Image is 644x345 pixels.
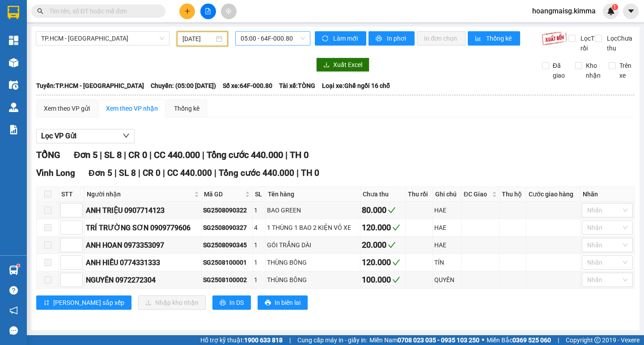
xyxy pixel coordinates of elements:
span: check [388,206,396,214]
span: notification [9,306,18,315]
th: Thu hộ [500,187,527,202]
button: syncLàm mới [315,31,366,46]
span: CR 0 [128,150,147,160]
span: plus [184,8,191,14]
div: NGUYÊN 0972272304 [86,274,200,286]
div: TÍN [434,258,460,267]
td: SG2508090327 [202,219,253,237]
span: Loại xe: Ghế ngồi 16 chỗ [322,81,390,91]
div: 80.000 [362,204,404,216]
div: 120.000 [362,256,404,269]
span: Miền Bắc [487,335,551,345]
span: aim [225,8,232,14]
button: In đơn chọn [417,31,466,46]
th: Ghi chú [433,187,462,202]
span: | [114,168,117,178]
span: | [285,150,288,160]
button: printerIn biên lai [258,295,308,310]
img: warehouse-icon [9,266,18,275]
div: BAO GREEN [267,205,359,215]
button: printerIn DS [212,295,251,310]
span: TH 0 [290,150,309,160]
td: SG2508090322 [202,202,253,219]
span: Mã GD [204,189,243,199]
div: TRÍ TRƯỜNG SƠN 0909779606 [86,222,200,233]
button: caret-down [623,4,639,19]
span: ⚪️ [482,338,484,342]
div: HAE [434,223,460,233]
span: printer [265,299,271,307]
span: check [388,241,396,249]
span: ĐC Giao [464,189,490,199]
div: THÙNG BÔNG [267,275,359,285]
button: aim [221,4,237,19]
span: caret-down [627,7,635,15]
span: In phơi [387,33,407,43]
b: Tuyến: TP.HCM - [GEOGRAPHIC_DATA] [36,82,144,89]
span: Đơn 5 [74,150,97,160]
span: SL 8 [104,150,122,160]
span: Cung cấp máy in - giấy in: [297,335,367,345]
span: download [323,62,330,69]
span: | [100,150,102,160]
span: Miền Nam [369,335,479,345]
span: | [297,168,299,178]
span: | [289,335,291,345]
td: SG2508100001 [202,254,253,271]
button: file-add [200,4,216,19]
span: | [138,168,140,178]
div: SG2508100001 [203,258,251,267]
span: file-add [205,8,211,14]
span: TỔNG [36,150,60,160]
span: Thống kê [486,33,513,43]
div: SG2508090327 [203,223,251,233]
div: ANH HIẾU 0774331333 [86,257,200,268]
span: In biên lai [275,298,301,308]
span: Lọc VP Gửi [41,130,76,141]
span: 05:00 - 64F-000.80 [241,32,305,45]
button: downloadXuất Excel [316,58,369,72]
img: solution-icon [9,125,18,134]
div: THÙNG BÔNG [267,258,359,267]
th: SL [253,187,266,202]
sup: 1 [612,4,618,10]
th: Tên hàng [266,187,360,202]
img: warehouse-icon [9,103,18,112]
div: 4 [254,223,264,233]
span: Vĩnh Long [36,168,75,178]
div: 120.000 [362,221,404,234]
span: Tài xế: TÒNG [279,81,315,91]
img: warehouse-icon [9,80,18,90]
div: ANH TRIỆU 0907714123 [86,205,200,216]
input: 10/08/2025 [182,34,214,44]
span: | [558,335,559,345]
button: printerIn phơi [369,31,415,46]
strong: 0708 023 035 - 0935 103 250 [398,337,479,344]
span: CR 0 [143,168,161,178]
strong: 1900 633 818 [244,337,283,344]
span: question-circle [9,286,18,295]
span: CC 440.000 [167,168,212,178]
span: Làm mới [333,33,359,43]
span: | [202,150,204,160]
th: Thu rồi [406,187,433,202]
span: Chuyến: (05:00 [DATE]) [151,81,216,91]
span: copyright [594,337,601,343]
div: Xem theo VP gửi [44,104,90,113]
span: 1 [613,4,616,10]
span: message [9,326,18,335]
span: In DS [229,298,244,308]
span: CC 440.000 [154,150,200,160]
span: sync [322,35,330,42]
div: 1 [254,240,264,250]
div: QUYÊN [434,275,460,285]
span: Kho nhận [582,61,604,80]
span: check [392,224,400,232]
button: downloadNhập kho nhận [138,295,206,310]
td: SG2508090345 [202,237,253,254]
button: bar-chartThống kê [468,31,520,46]
div: SG2508090322 [203,205,251,215]
div: ANH HOAN 0973353097 [86,240,200,251]
span: down [123,132,130,139]
div: 1 [254,205,264,215]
